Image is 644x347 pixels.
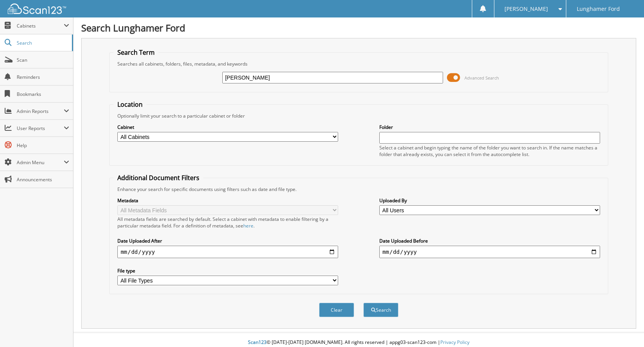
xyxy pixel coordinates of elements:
[464,75,499,81] span: Advanced Search
[117,124,338,130] label: Cabinet
[17,74,69,80] span: Reminders
[17,142,69,149] span: Help
[117,197,338,204] label: Metadata
[363,303,398,317] button: Search
[113,113,604,119] div: Optionally limit your search to a particular cabinet or folder
[8,3,66,14] img: scan123-logo-white.svg
[113,100,147,109] legend: Location
[243,222,253,229] a: here
[319,303,354,317] button: Clear
[113,48,159,57] legend: Search Term
[117,246,338,258] input: start
[17,125,64,132] span: User Reports
[17,176,69,183] span: Announcements
[17,91,69,97] span: Bookmarks
[17,57,69,63] span: Scan
[440,339,469,345] a: Privacy Policy
[117,216,338,229] div: All metadata fields are searched by default. Select a cabinet with metadata to enable filtering b...
[379,246,600,258] input: end
[379,144,600,158] div: Select a cabinet and begin typing the name of the folder you want to search in. If the name match...
[248,339,267,345] span: Scan123
[113,173,203,182] legend: Additional Document Filters
[117,238,338,244] label: Date Uploaded After
[504,7,548,11] span: [PERSON_NAME]
[81,21,636,34] h1: Search Lunghamer Ford
[605,310,644,347] iframe: Chat Widget
[17,108,64,115] span: Admin Reports
[113,186,604,193] div: Enhance your search for specific documents using filters such as date and file type.
[17,40,68,46] span: Search
[577,7,620,11] span: Lunghamer Ford
[379,197,600,204] label: Uploaded By
[17,23,64,29] span: Cabinets
[17,159,64,166] span: Admin Menu
[117,267,338,274] label: File type
[379,124,600,130] label: Folder
[113,61,604,67] div: Searches all cabinets, folders, files, metadata, and keywords
[379,238,600,244] label: Date Uploaded Before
